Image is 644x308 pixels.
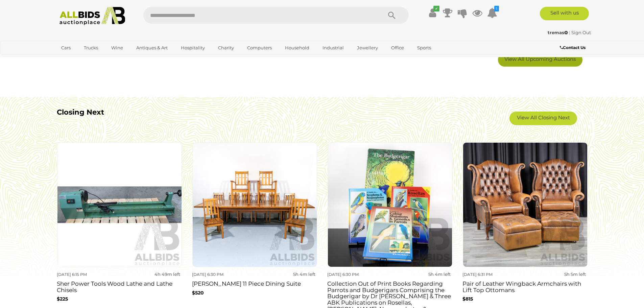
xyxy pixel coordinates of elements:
[192,271,252,278] div: [DATE] 6:30 PM
[57,296,68,302] b: $225
[214,42,238,53] a: Charity
[560,44,587,51] a: Contact Us
[293,271,315,277] strong: 5h 4m left
[487,7,497,19] a: 1
[463,142,588,267] img: Pair of Leather Wingback Armchairs with Lift Top Ottomans
[328,142,452,267] img: Collection Out of Print Books Regarding Parrots and Budgerigars Comprising the Budgerigar by Dr R...
[243,42,276,53] a: Computers
[413,42,435,53] a: Sports
[132,42,172,53] a: Antiques & Art
[57,279,182,293] h3: Sher Power Tools Wood Lathe and Lathe Chisels
[327,271,387,278] div: [DATE] 6:30 PM
[176,42,209,53] a: Hospitality
[57,53,114,65] a: [GEOGRAPHIC_DATA]
[498,53,582,67] a: View All Upcoming Auctions
[548,30,568,35] strong: tremas
[540,7,589,20] a: Sell with us
[560,45,586,50] b: Contact Us
[504,56,576,62] span: View All Upcoming Auctions
[509,112,577,125] a: View All Closing Next
[462,271,523,278] div: [DATE] 6:31 PM
[494,6,499,11] i: 1
[57,108,104,116] b: Closing Next
[433,6,439,11] i: ✔
[107,42,127,53] a: Wine
[79,42,102,53] a: Trucks
[57,42,75,53] a: Cars
[462,279,588,293] h3: Pair of Leather Wingback Armchairs with Lift Top Ottomans
[571,30,591,35] a: Sign Out
[569,30,570,35] span: |
[281,42,314,53] a: Household
[428,7,438,19] a: ✔
[192,290,204,296] b: $520
[192,279,317,287] h3: [PERSON_NAME] 11 Piece Dining Suite
[428,271,451,277] strong: 5h 4m left
[57,142,182,267] img: Sher Power Tools Wood Lathe and Lathe Chisels
[375,7,409,24] button: Search
[192,142,317,267] img: Jimmy Possum 11 Piece Dining Suite
[462,296,473,302] b: $815
[548,30,569,35] a: tremas
[57,271,117,278] div: [DATE] 6:15 PM
[318,42,348,53] a: Industrial
[154,271,180,277] strong: 4h 49m left
[353,42,382,53] a: Jewellery
[56,7,129,25] img: Allbids.com.au
[387,42,408,53] a: Office
[564,271,586,277] strong: 5h 5m left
